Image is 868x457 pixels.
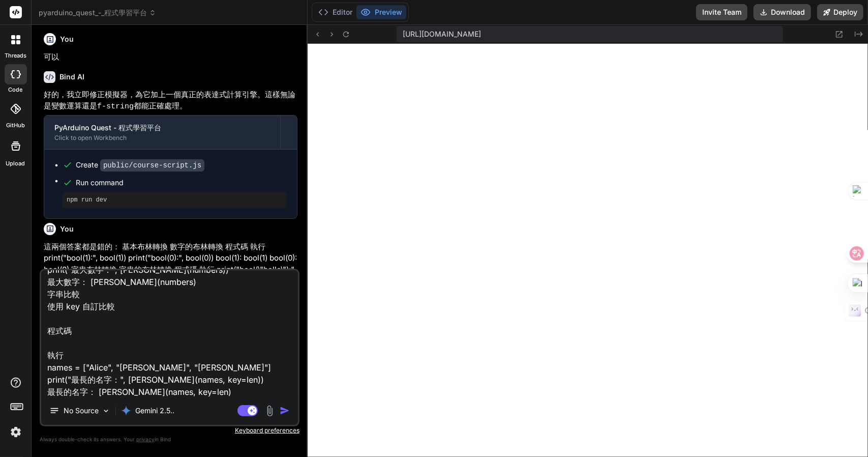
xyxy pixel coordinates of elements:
span: [URL][DOMAIN_NAME] [403,29,481,39]
div: PyArduino Quest - 程式學習平台 [54,123,270,133]
span: Run command [76,178,287,188]
iframe: Preview [308,44,868,457]
button: Download [754,4,811,20]
button: PyArduino Quest - 程式學習平台Click to open Workbench [44,116,280,149]
label: threads [5,51,26,60]
button: Deploy [817,4,863,20]
label: code [9,85,23,94]
h6: Bind AI [59,72,84,82]
div: Create [76,160,204,170]
p: 可以 [44,51,297,63]
img: settings [7,423,24,441]
p: No Source [64,406,99,416]
button: Preview [356,5,406,19]
img: Pick Models [102,407,110,415]
span: pyarduino_quest_-_程式學習平台 [39,8,156,18]
code: f-string [97,102,134,111]
code: public/course-script.js [100,159,204,172]
h6: You [60,34,74,44]
img: Gemini 2.5 Pro [121,406,131,416]
p: 好的，我立即修正模擬器，為它加上一個真正的表達式計算引擎。這樣無論是變數運算還是 都能正確處理。 [44,89,297,113]
p: Always double-check its answers. Your in Bind [40,435,300,444]
label: GitHub [6,121,25,130]
button: Invite Team [696,4,747,20]
p: 這兩個答案都是錯的： 基本布林轉換 數字的布林轉換 程式碼 執行 print("bool(1):", bool(1)) print("bool(0):", bool(0)) bool(1): b... [44,241,297,299]
label: Upload [6,159,25,168]
div: Click to open Workbench [54,134,270,142]
img: icon [280,406,290,416]
p: Keyboard preferences [40,426,300,435]
textarea: 數字比較 找出數字中的最大值 程式碼 執行 numbers = [15, 42, 8, 56] print("最大數字：", [PERSON_NAME](numbers)) 最大數字： [PER... [41,270,298,396]
p: Gemini 2.5.. [135,406,174,416]
span: privacy [136,436,155,442]
img: attachment [264,405,276,417]
h6: You [60,224,74,234]
pre: npm run dev [67,196,283,204]
button: Editor [314,5,356,19]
